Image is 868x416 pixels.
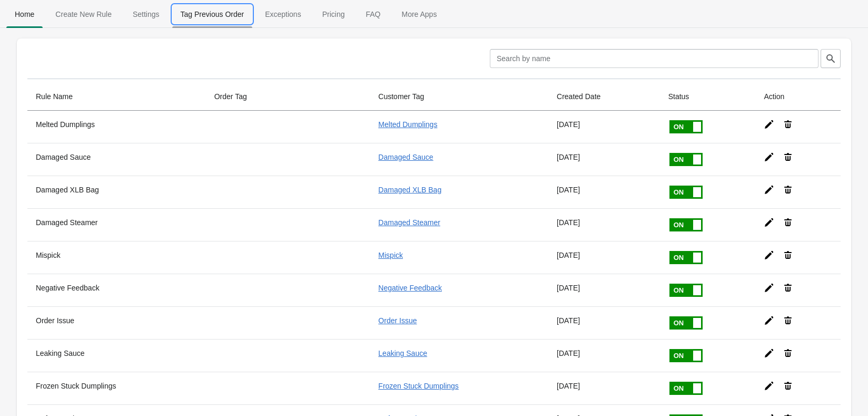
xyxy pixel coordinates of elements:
[257,5,309,24] span: Exceptions
[27,176,206,208] th: Damaged XLB Bag
[548,306,660,339] td: [DATE]
[27,208,206,241] th: Damaged Steamer
[378,153,433,161] a: Damaged Sauce
[548,111,660,143] td: [DATE]
[378,120,437,129] a: Melted Dumplings
[378,382,459,390] a: Frozen Stuck Dumplings
[378,284,442,292] a: Negative Feedback
[6,5,43,24] span: Home
[548,83,660,111] th: Created Date
[370,83,548,111] th: Customer Tag
[548,241,660,274] td: [DATE]
[27,241,206,274] th: Mispick
[548,372,660,404] td: [DATE]
[548,208,660,241] td: [DATE]
[4,1,45,28] button: Home
[378,218,440,227] a: Damaged Steamer
[378,251,403,259] a: Mispick
[357,5,389,24] span: FAQ
[755,83,841,111] th: Action
[47,5,120,24] span: Create New Rule
[660,83,756,111] th: Status
[314,5,353,24] span: Pricing
[124,5,168,24] span: Settings
[27,339,206,372] th: Leaking Sauce
[490,49,818,68] input: Search by name
[378,316,417,325] a: Order Issue
[206,83,370,111] th: Order Tag
[27,372,206,404] th: Frozen Stuck Dumplings
[27,111,206,143] th: Melted Dumplings
[122,1,170,28] button: Settings
[378,349,427,357] a: Leaking Sauce
[45,1,122,28] button: Create_New_Rule
[378,186,441,194] a: Damaged XLB Bag
[548,143,660,176] td: [DATE]
[172,5,253,24] span: Tag Previous Order
[548,339,660,372] td: [DATE]
[27,274,206,306] th: Negative Feedback
[393,5,445,24] span: More Apps
[548,274,660,306] td: [DATE]
[27,143,206,176] th: Damaged Sauce
[27,306,206,339] th: Order Issue
[27,83,206,111] th: Rule Name
[548,176,660,208] td: [DATE]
